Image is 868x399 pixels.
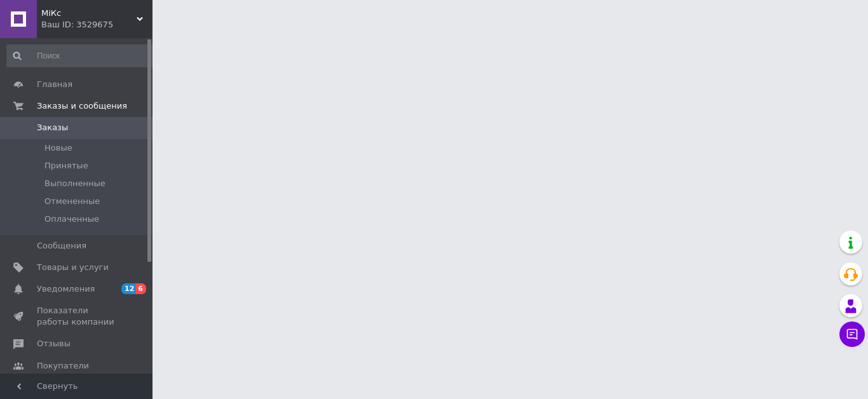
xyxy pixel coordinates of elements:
span: Новые [44,142,72,154]
span: Заказы и сообщения [37,100,127,112]
span: Сообщения [37,240,86,252]
span: Уведомления [37,283,95,295]
span: Принятые [44,160,88,172]
span: Покупатели [37,360,89,372]
span: Показатели работы компании [37,305,118,328]
div: Ваш ID: 3529675 [41,19,153,30]
span: 6 [136,283,146,294]
span: Заказы [37,122,68,133]
input: Поиск [6,44,163,67]
button: Чат с покупателем [839,321,865,347]
span: Товары и услуги [37,262,109,273]
span: Отзывы [37,338,71,349]
span: Главная [37,79,72,90]
span: Выполненные [44,178,105,189]
span: МіКс [41,8,137,19]
span: 12 [121,283,136,294]
span: Отмененные [44,196,100,207]
span: Оплаченные [44,213,99,225]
